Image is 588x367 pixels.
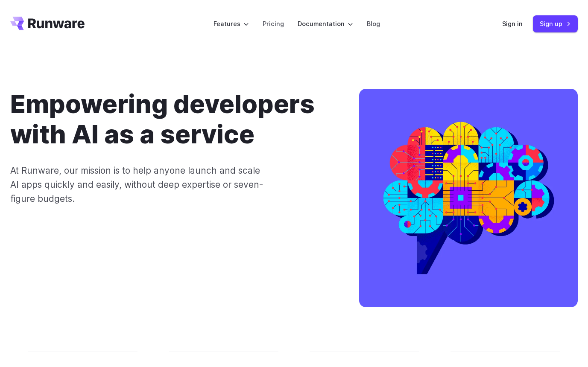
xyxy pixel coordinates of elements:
[502,19,523,29] a: Sign in
[214,19,249,29] label: Features
[367,19,380,29] a: Blog
[359,89,578,307] img: A colorful illustration of a brain made up of circuit boards
[263,19,284,29] a: Pricing
[10,163,267,206] p: At Runware, our mission is to help anyone launch and scale AI apps quickly and easily, without de...
[10,89,332,150] h1: Empowering developers with AI as a service
[533,15,578,32] a: Sign up
[298,19,353,29] label: Documentation
[10,17,85,30] a: Go to /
